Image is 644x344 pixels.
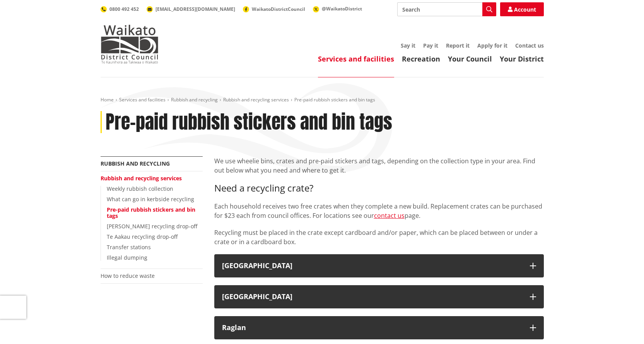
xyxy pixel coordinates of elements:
[500,54,544,63] a: Your District
[107,185,173,192] a: Weekly rubbish collection
[107,243,151,251] a: Transfer stations
[448,54,492,63] a: Your Council
[397,2,496,16] input: Search input
[252,6,305,12] span: WaikatoDistrictCouncil
[101,97,544,103] nav: breadcrumb
[214,285,544,308] button: [GEOGRAPHIC_DATA]
[223,96,289,103] a: Rubbish and recycling services
[171,96,218,103] a: Rubbish and recycling
[214,156,544,175] p: We use wheelie bins, crates and pre-paid stickers and tags, depending on the collection type in y...
[101,160,170,167] a: Rubbish and recycling
[101,96,114,103] a: Home
[107,233,178,240] a: Te Aakau recycling drop-off
[107,254,147,261] a: Illegal dumping
[214,202,544,220] p: Each household receives two free crates when they complete a new build. Replacement crates can be...
[107,222,197,230] a: [PERSON_NAME] recycling drop-off
[101,6,139,12] a: 0800 492 452
[374,211,405,220] a: contact us
[222,262,522,270] div: [GEOGRAPHIC_DATA]
[214,316,544,339] button: Raglan
[101,175,182,182] a: Rubbish and recycling services
[243,6,305,12] a: WaikatoDistrictCouncil
[107,195,194,203] a: What can go in kerbside recycling
[119,96,166,103] a: Services and facilities
[515,42,544,49] a: Contact us
[500,2,544,16] a: Account
[477,42,507,49] a: Apply for it
[214,228,544,246] p: Recycling must be placed in the crate except cardboard and/or paper, which can be placed between ...
[402,54,440,63] a: Recreation
[446,42,470,49] a: Report it
[101,272,155,279] a: How to reduce waste
[107,206,195,220] a: Pre-paid rubbish stickers and bin tags
[214,183,544,194] h3: Need a recycling crate?
[101,25,159,63] img: Waikato District Council - Te Kaunihera aa Takiwaa o Waikato
[318,54,394,63] a: Services and facilities
[401,42,415,49] a: Say it
[294,96,375,103] span: Pre-paid rubbish stickers and bin tags
[214,254,544,277] button: [GEOGRAPHIC_DATA]
[423,42,438,49] a: Pay it
[222,324,522,332] div: Raglan
[155,6,235,12] span: [EMAIL_ADDRESS][DOMAIN_NAME]
[322,5,362,12] span: @WaikatoDistrict
[313,5,362,12] a: @WaikatoDistrict
[147,6,235,12] a: [EMAIL_ADDRESS][DOMAIN_NAME]
[106,111,392,133] h1: Pre-paid rubbish stickers and bin tags
[222,293,522,301] div: [GEOGRAPHIC_DATA]
[109,6,139,12] span: 0800 492 452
